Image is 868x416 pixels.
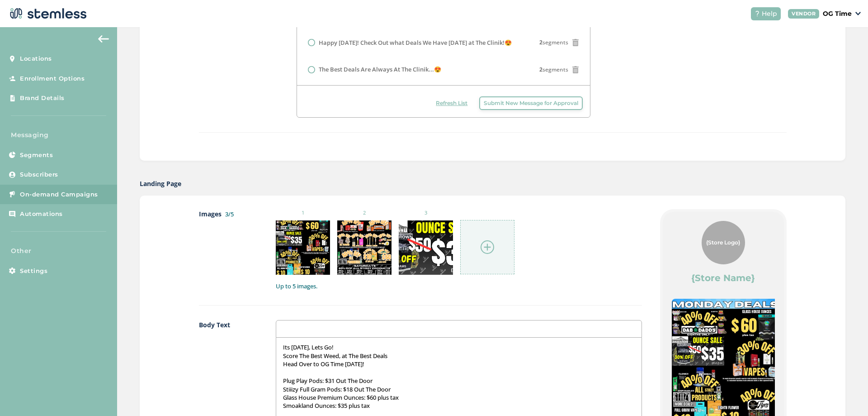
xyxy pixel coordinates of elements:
span: segments [539,38,568,47]
img: 9k= [399,220,453,275]
label: {Store Name} [691,272,755,284]
label: Up to 5 images. [276,282,642,291]
small: 3 [399,209,453,217]
img: 9k= [337,220,392,275]
img: icon-help-white-03924b79.svg [755,11,760,16]
img: icon-circle-plus-45441306.svg [481,240,494,254]
img: icon-arrow-back-accent-c549486e.svg [98,35,109,43]
span: Segments [20,151,53,160]
p: Head Over to OG Time [DATE]! [283,360,635,368]
p: Stiiizy Full Gram Pods: $18 Out The Door [283,385,635,393]
p: Score The Best Weed, at The Best Deals [283,352,635,360]
span: Locations [20,54,52,63]
div: VENDOR [788,9,819,19]
label: 3/5 [225,210,234,218]
label: Images [199,209,258,291]
img: icon_down-arrow-small-66adaf34.svg [855,12,861,15]
iframe: Chat Widget [823,373,868,416]
label: The Best Deals Are Always At The Clinik...😍 [319,65,441,74]
strong: 2 [539,66,542,73]
small: 1 [276,209,330,217]
p: OG Time [823,9,852,19]
label: Landing Page [140,179,181,188]
label: Happy [DATE]! Check Out what Deals We Have [DATE] at The Clinik!😍 [319,38,512,48]
span: Refresh List [436,99,467,107]
span: Submit New Message for Approval [484,99,578,107]
span: Brand Details [20,94,65,103]
span: Subscribers [20,170,58,179]
img: logo-dark-0685b13c.svg [7,5,87,23]
img: Z [276,220,330,275]
span: {Store Logo} [706,239,740,247]
button: Refresh List [431,96,472,110]
strong: 2 [539,38,542,46]
span: segments [539,66,568,74]
p: Its [DATE], Lets Go! [283,343,635,351]
span: Help [762,9,777,19]
small: 2 [337,209,392,217]
span: Enrollment Options [20,74,85,83]
span: Settings [20,267,47,276]
span: On-demand Campaigns [20,190,98,199]
span: Automations [20,210,63,219]
p: Smoakland Ounces: $35 plus tax [283,402,635,410]
button: Submit New Message for Approval [479,96,583,110]
p: Plug Play Pods: $31 Out The Door [283,377,635,385]
p: Glass House Premium Ounces: $60 plus tax [283,393,635,402]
